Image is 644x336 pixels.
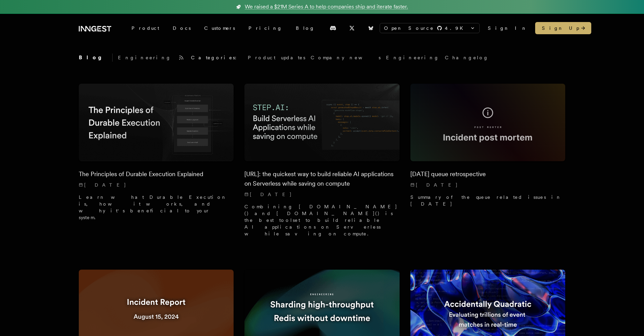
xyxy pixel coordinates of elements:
[289,22,321,34] a: Blog
[244,84,400,161] img: Featured image for step.ai: the quickest way to build reliable AI applications on Serverless whil...
[244,169,400,188] h2: [URL]: the quickest way to build reliable AI applications on Serverless while saving on compute
[244,191,400,198] p: [DATE]
[244,84,400,243] a: Featured image for step.ai: the quickest way to build reliable AI applications on Serverless whil...
[386,54,439,61] a: Engineering
[79,84,234,226] a: Featured image for The Principles of Durable Execution Explained blog postThe Principles of Durab...
[326,23,340,34] a: Discord
[245,3,408,11] span: We raised a $21M Series A to help companies ship and iterate faster.
[344,23,359,34] a: X
[445,25,467,31] span: 4.9 K
[445,54,489,61] a: Changelog
[363,23,378,34] a: Bluesky
[79,182,234,188] p: [DATE]
[166,22,197,34] a: Docs
[410,84,566,161] img: Featured image for October 2024 queue retrospective blog post
[535,22,591,34] a: Sign Up
[79,169,234,179] h2: The Principles of Durable Execution Explained
[118,54,171,61] p: Engineering
[410,182,566,188] p: [DATE]
[197,22,242,34] a: Customers
[244,203,400,237] p: Combining [DOMAIN_NAME]() and [DOMAIN_NAME]() is the best toolset to build reliable AI applicatio...
[79,54,113,62] h2: Blog
[79,84,234,161] img: Featured image for The Principles of Durable Execution Explained blog post
[125,22,166,34] div: Product
[410,194,566,207] p: Summary of the queue related issues in [DATE]
[410,169,566,179] h2: [DATE] queue retrospective
[248,54,305,61] a: Product updates
[311,54,381,61] a: Company news
[191,54,242,61] span: Categories:
[488,25,527,31] a: Sign In
[79,194,234,221] p: Learn what Durable Execution is, how it works, and why it's beneficial to your system.
[384,25,434,31] span: Open Source
[410,84,566,213] a: Featured image for October 2024 queue retrospective blog post[DATE] queue retrospective[DATE] Sum...
[242,22,289,34] a: Pricing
